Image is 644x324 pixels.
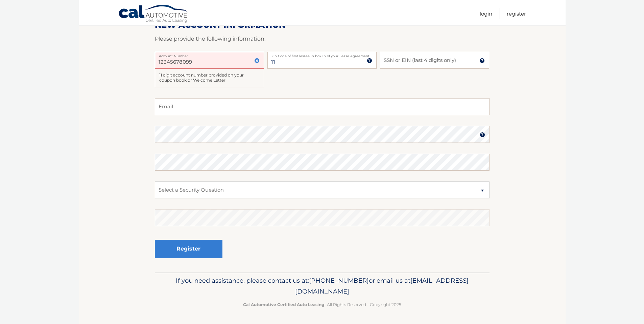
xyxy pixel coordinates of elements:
input: SSN or EIN (last 4 digits only) [380,52,489,69]
label: Account Number [155,52,264,57]
button: Register [155,240,222,258]
p: - All Rights Reserved - Copyright 2025 [159,301,485,308]
img: close.svg [254,58,260,63]
img: tooltip.svg [480,132,485,137]
a: Cal Automotive [118,4,189,24]
strong: Cal Automotive Certified Auto Leasing [243,302,324,307]
img: tooltip.svg [479,58,485,63]
img: tooltip.svg [367,58,372,63]
input: Zip Code [267,52,377,69]
input: Email [155,98,490,115]
span: [PHONE_NUMBER] [309,277,369,284]
p: Please provide the following information. [155,34,490,44]
input: Account Number [155,52,264,69]
a: Register [507,8,526,19]
div: 11 digit account number provided on your coupon book or Welcome Letter [155,69,264,87]
label: Zip Code of first lessee in box 1b of your Lease Agreement [267,52,377,57]
p: If you need assistance, please contact us at: or email us at [159,275,485,297]
a: Login [480,8,492,19]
